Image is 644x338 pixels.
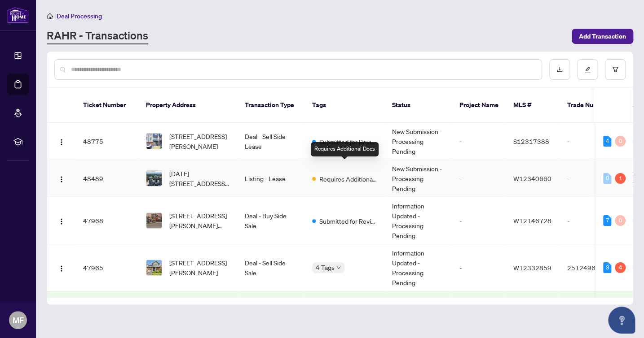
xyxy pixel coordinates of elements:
[76,197,139,244] td: 47968
[58,176,65,183] img: Logo
[513,264,551,272] span: W12332859
[506,88,560,123] th: MLS #
[238,160,305,197] td: Listing - Lease
[146,171,162,186] img: thumbnail-img
[319,174,378,184] span: Requires Additional Docs
[605,59,626,80] button: filter
[513,217,551,225] span: W12146728
[615,215,626,226] div: 0
[385,160,452,197] td: New Submission - Processing Pending
[603,262,611,273] div: 3
[169,258,230,277] span: [STREET_ADDRESS][PERSON_NAME]
[238,244,305,291] td: Deal - Sell Side Sale
[146,134,162,149] img: thumbnail-img
[146,213,162,228] img: thumbnail-img
[560,160,623,197] td: -
[76,88,139,123] th: Ticket Number
[316,262,335,273] span: 4 Tags
[452,160,506,197] td: -
[608,307,635,334] button: Open asap
[238,88,305,123] th: Transaction Type
[57,12,102,20] span: Deal Processing
[238,197,305,244] td: Deal - Buy Side Sale
[385,197,452,244] td: Information Updated - Processing Pending
[513,174,551,182] span: W12340660
[169,131,230,151] span: [STREET_ADDRESS][PERSON_NAME]
[47,28,148,44] a: RAHR - Transactions
[58,218,65,225] img: Logo
[615,173,626,184] div: 1
[385,244,452,291] td: Information Updated - Processing Pending
[452,197,506,244] td: -
[452,244,506,291] td: -
[579,29,626,43] span: Add Transaction
[572,29,633,44] button: Add Transaction
[54,213,69,228] button: Logo
[452,88,506,123] th: Project Name
[13,314,24,326] span: MF
[47,13,53,19] span: home
[305,88,385,123] th: Tags
[603,173,611,184] div: 0
[238,123,305,160] td: Deal - Sell Side Lease
[385,123,452,160] td: New Submission - Processing Pending
[452,123,506,160] td: -
[76,123,139,160] td: 48775
[169,169,230,188] span: [DATE][STREET_ADDRESS][DATE]
[584,66,591,73] span: edit
[513,137,549,145] span: S12317388
[336,265,341,270] span: down
[58,139,65,146] img: Logo
[76,244,139,291] td: 47965
[603,215,611,226] div: 7
[577,59,598,80] button: edit
[7,7,29,23] img: logo
[560,88,623,123] th: Trade Number
[560,123,623,160] td: -
[311,142,379,156] div: Requires Additional Docs
[139,88,238,123] th: Property Address
[560,197,623,244] td: -
[58,265,65,272] img: Logo
[615,136,626,147] div: 0
[603,136,611,147] div: 4
[319,137,378,147] span: Submitted for Review
[549,59,570,80] button: download
[76,160,139,197] td: 48489
[169,211,230,230] span: [STREET_ADDRESS][PERSON_NAME][PERSON_NAME]
[385,88,452,123] th: Status
[54,260,69,275] button: Logo
[54,171,69,186] button: Logo
[556,66,563,73] span: download
[146,260,162,275] img: thumbnail-img
[319,216,378,226] span: Submitted for Review
[560,244,623,291] td: 2512496
[615,262,626,273] div: 4
[54,134,69,148] button: Logo
[612,66,618,73] span: filter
